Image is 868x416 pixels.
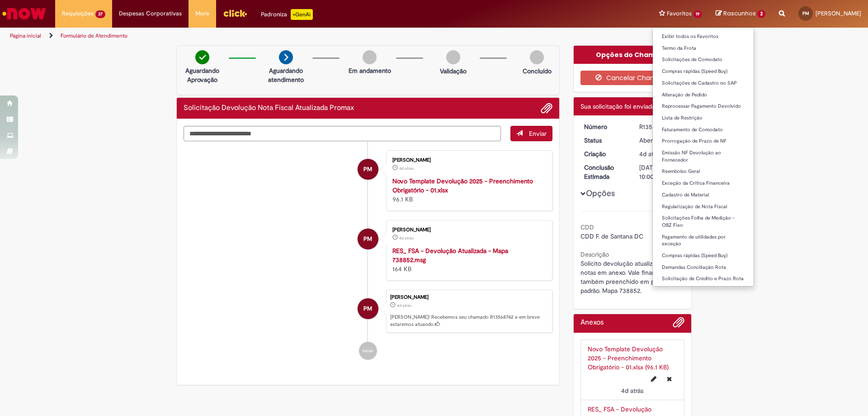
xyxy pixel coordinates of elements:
a: Prorrogação de Prazo de NF [653,136,754,146]
h2: Solicitação Devolução Nota Fiscal Atualizada Promax Histórico de tíquete [184,104,354,112]
a: Reprocessar Pagamento Devolvido [653,101,754,111]
img: arrow-next.png [279,50,293,64]
div: Aberto [639,136,681,145]
span: PM [363,298,372,320]
span: Solicito devolução atualizada para as notas em anexo. Vale financeiro também preenchido em planil... [580,259,685,295]
a: Compras rápidas (Speed Buy) [653,67,754,77]
div: 25/09/2025 21:59:35 [639,149,681,158]
span: 4d atrás [621,387,643,395]
time: 25/09/2025 21:59:35 [639,150,661,158]
span: Favoritos [667,9,692,18]
div: [DATE] 10:00:00 [639,163,681,181]
span: PM [363,228,372,250]
a: Regularização de Nota Fiscal [653,202,754,212]
img: img-circle-grey.png [446,50,460,64]
span: PM [802,10,809,16]
span: Despesas Corporativas [119,9,182,18]
a: Alteração de Pedido [653,90,754,100]
img: img-circle-grey.png [530,50,544,64]
p: +GenAi [291,9,313,20]
div: Paula Camille Azevedo Martins [358,229,378,249]
ul: Histórico de tíquete [184,141,552,369]
p: Validação [440,67,467,76]
img: img-circle-grey.png [363,50,377,64]
div: [PERSON_NAME] [392,227,543,233]
a: Lista de Restrição [653,113,754,123]
a: Compras rápidas (Speed Buy) [653,251,754,261]
b: CDD [580,223,594,231]
span: Requisições [62,9,94,18]
a: Exibir todos os Favoritos [653,32,754,42]
a: Solicitações de Comodato [653,55,754,65]
span: 4d atrás [639,150,661,158]
img: ServiceNow [1,5,47,23]
div: Padroniza [261,9,313,20]
div: [PERSON_NAME] [392,158,543,163]
span: More [195,9,209,18]
button: Editar nome de arquivo Novo Template Devolução 2025 - Preenchimento Obrigatório - 01.xlsx [646,372,662,386]
time: 25/09/2025 21:59:35 [397,303,411,308]
a: Exceção da Crítica Financeira [653,178,754,188]
span: PM [363,158,372,180]
dt: Número [577,122,633,131]
span: Enviar [529,129,547,138]
p: [PERSON_NAME]! Recebemos seu chamado R13568742 e em breve estaremos atuando. [390,314,547,328]
li: Paula Camille Azevedo Martins [184,290,552,333]
a: Novo Template Devolução 2025 - Preenchimento Obrigatório - 01.xlsx (96.1 KB) [588,345,669,371]
a: RES_ FSA - Devolução Atualizada - Mapa 738852.msg [392,247,508,264]
time: 25/09/2025 21:59:22 [399,235,414,241]
img: click_logo_yellow_360x200.png [223,6,247,20]
span: 4d atrás [399,235,414,241]
button: Excluir Novo Template Devolução 2025 - Preenchimento Obrigatório - 01.xlsx [661,372,677,386]
a: Cadastro de Material [653,190,754,200]
a: Formulário de Atendimento [61,32,127,39]
button: Adicionar anexos [541,102,552,114]
div: 164 KB [392,246,543,273]
div: 96.1 KB [392,177,543,204]
a: Demandas Conciliação Rota [653,263,754,273]
div: [PERSON_NAME] [390,295,547,300]
span: Sua solicitação foi enviada [580,102,655,110]
a: Emissão NF Devolução ao Fornecedor [653,148,754,165]
a: Solicitações Folha de Medição - OBZ Fixo [653,213,754,230]
a: Solicitações de Cadastro no SAP [653,78,754,88]
b: Descrição [580,250,609,258]
span: Rascunhos [723,9,756,18]
div: Opções do Chamado [574,46,692,64]
a: Novo Template Devolução 2025 - Preenchimento Obrigatório - 01.xlsx [392,177,533,194]
time: 25/09/2025 21:59:33 [621,387,643,395]
a: Reembolso Geral [653,167,754,177]
p: Em andamento [349,66,391,75]
a: Rascunhos [716,10,765,18]
span: CDD F. de Santana DC [580,232,643,240]
img: check-circle-green.png [195,50,209,64]
textarea: Digite sua mensagem aqui... [184,126,501,141]
div: Paula Camille Azevedo Martins [358,159,378,180]
p: Concluído [523,67,552,76]
a: Faturamento de Comodato [653,125,754,135]
button: Enviar [510,126,552,141]
dt: Status [577,136,633,145]
span: 2 [757,10,765,18]
ul: Trilhas de página [7,28,572,44]
h2: Anexos [580,319,604,327]
a: Solicitação de Crédito e Prazo Rota [653,274,754,284]
button: Cancelar Chamado [580,71,685,85]
p: Aguardando Aprovação [180,66,224,84]
div: R13568742 [639,122,681,131]
button: Adicionar anexos [673,316,684,333]
a: Página inicial [10,32,41,39]
div: Paula Camille Azevedo Martins [358,298,378,319]
span: 19 [693,10,703,18]
span: 4d atrás [399,166,414,171]
dt: Conclusão Estimada [577,163,633,181]
p: Aguardando atendimento [264,66,308,84]
span: 37 [95,10,105,18]
span: [PERSON_NAME] [816,10,861,17]
a: Pagamento de utilidades por exceção [653,232,754,249]
a: Termo da Frota [653,43,754,53]
dt: Criação [577,149,633,158]
span: 4d atrás [397,303,411,308]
